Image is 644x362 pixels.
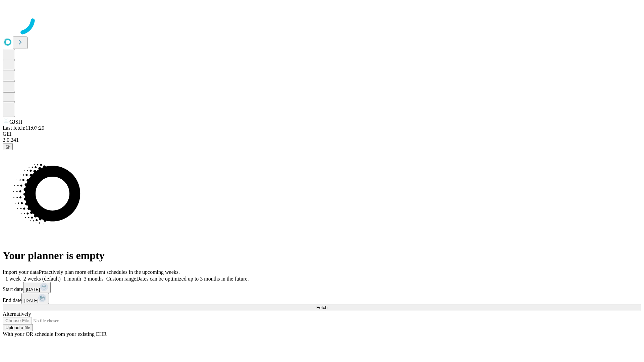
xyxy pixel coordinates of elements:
[63,276,81,282] span: 1 month
[3,143,13,150] button: @
[9,119,22,125] span: GJSH
[24,298,38,303] span: [DATE]
[3,282,641,293] div: Start date
[3,293,641,304] div: End date
[316,305,327,310] span: Fetch
[3,249,641,262] h1: Your planner is empty
[3,304,641,311] button: Fetch
[3,311,31,317] span: Alternatively
[84,276,104,282] span: 3 months
[106,276,136,282] span: Custom range
[21,293,49,304] button: [DATE]
[3,331,107,337] span: With your OR schedule from your existing EHR
[136,276,249,282] span: Dates can be optimized up to 3 months in the future.
[23,276,61,282] span: 2 weeks (default)
[5,276,21,282] span: 1 week
[5,144,10,149] span: @
[3,131,641,137] div: GEI
[3,125,44,131] span: Last fetch: 11:07:29
[3,324,33,331] button: Upload a file
[23,282,51,293] button: [DATE]
[26,287,40,292] span: [DATE]
[3,269,39,275] span: Import your data
[3,137,641,143] div: 2.0.241
[39,269,180,275] span: Proactively plan more efficient schedules in the upcoming weeks.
